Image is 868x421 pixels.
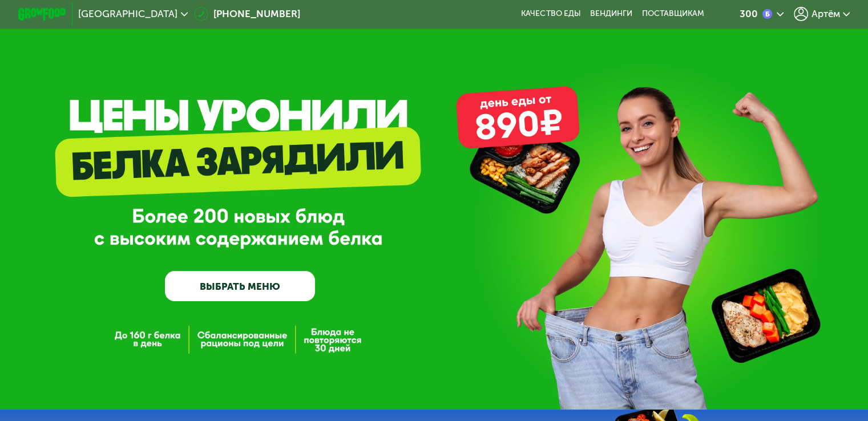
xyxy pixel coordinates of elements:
span: [GEOGRAPHIC_DATA] [78,9,177,19]
a: [PHONE_NUMBER] [194,7,300,21]
span: Артём [811,9,839,19]
a: ВЫБРАТЬ МЕНЮ [165,271,315,301]
div: поставщикам [642,9,704,19]
a: Вендинги [590,9,632,19]
a: Качество еды [521,9,580,19]
div: 300 [739,9,757,19]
